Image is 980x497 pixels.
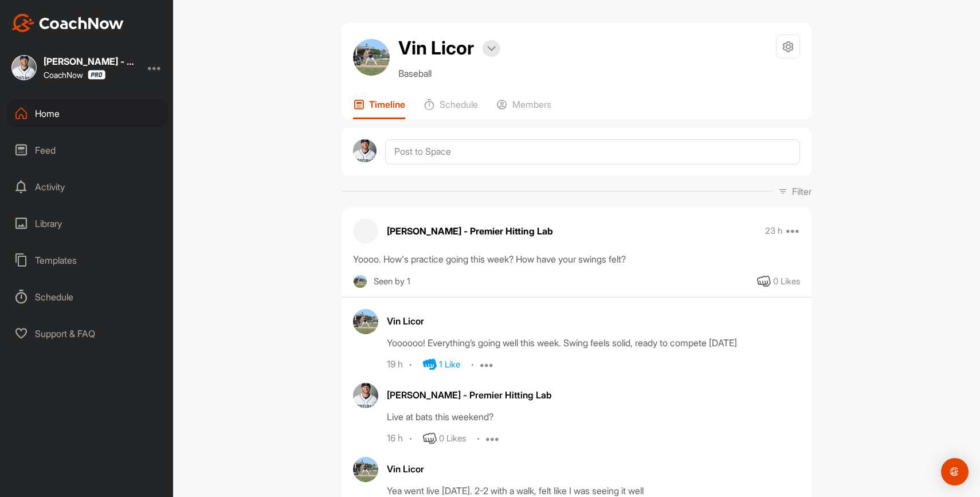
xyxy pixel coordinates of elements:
div: Live at bats this weekend? [387,410,800,424]
img: avatar [353,309,378,334]
div: [PERSON_NAME] - Premier Hitting Lab [387,388,800,402]
div: Yoooo. How's practice going this week? How have your swings felt? [353,252,800,266]
div: Home [6,99,168,128]
img: avatar [353,39,390,76]
img: avatar [353,457,378,482]
img: avatar [353,139,377,163]
img: arrow-down [487,46,496,52]
p: [PERSON_NAME] - Premier Hitting Lab [387,224,553,238]
img: square_79357f2364cd913b1bc34b667d8b68e2.jpg [353,275,367,289]
p: 23 h [765,225,782,237]
div: 0 Likes [773,275,800,288]
div: Schedule [6,283,168,311]
div: [PERSON_NAME] - Premier Hitting Lab [44,57,135,66]
div: Seen by 1 [374,275,410,289]
div: CoachNow [44,70,105,80]
p: Timeline [369,99,405,110]
p: Members [512,99,551,110]
div: Feed [6,136,168,165]
div: Open Intercom Messenger [941,458,969,486]
div: 0 Likes [439,432,466,445]
p: Baseball [398,66,500,80]
div: 19 h [387,359,403,370]
img: CoachNow [11,14,124,32]
div: Templates [6,246,168,275]
p: Filter [792,185,812,198]
p: Schedule [440,99,478,110]
img: square_b50b587cef808b9622dd9350b879fdfa.jpg [11,55,37,80]
div: Support & FAQ [6,319,168,348]
h2: Vin Licor [398,34,474,62]
div: Yoooooo! Everything’s going well this week. Swing feels solid, ready to compete [DATE] [387,336,800,350]
div: 16 h [387,433,403,444]
div: Library [6,209,168,238]
img: avatar [353,383,378,408]
div: Vin Licor [387,314,800,328]
div: Activity [6,173,168,201]
img: CoachNow Pro [88,70,105,80]
div: 1 Like [439,358,460,371]
div: Vin Licor [387,462,800,476]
